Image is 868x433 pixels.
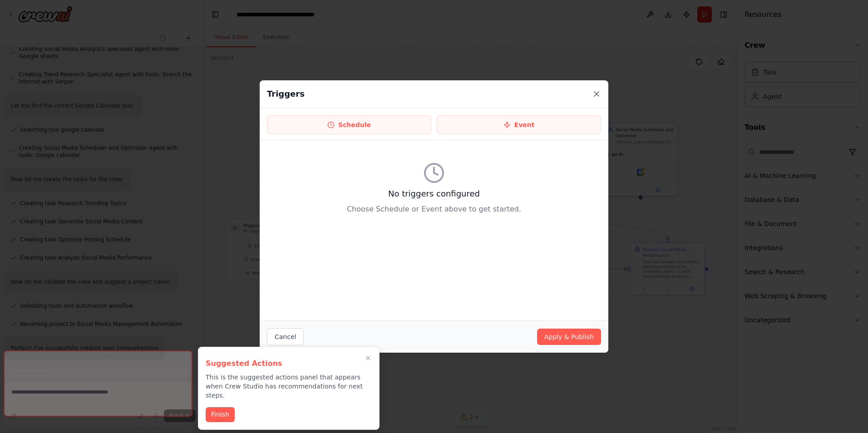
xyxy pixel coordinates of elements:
[267,115,431,134] button: Schedule
[206,373,372,400] p: This is the suggested actions panel that appears when Crew Studio has recommendations for next st...
[537,329,601,345] button: Apply & Publish
[363,353,374,364] button: Close walkthrough
[267,328,304,345] button: Cancel
[267,204,601,215] p: Choose Schedule or Event above to get started.
[206,407,235,422] button: Finish
[206,358,372,369] h3: Suggested Actions
[437,115,601,134] button: Event
[267,187,601,200] h3: No triggers configured
[267,88,305,100] h2: Triggers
